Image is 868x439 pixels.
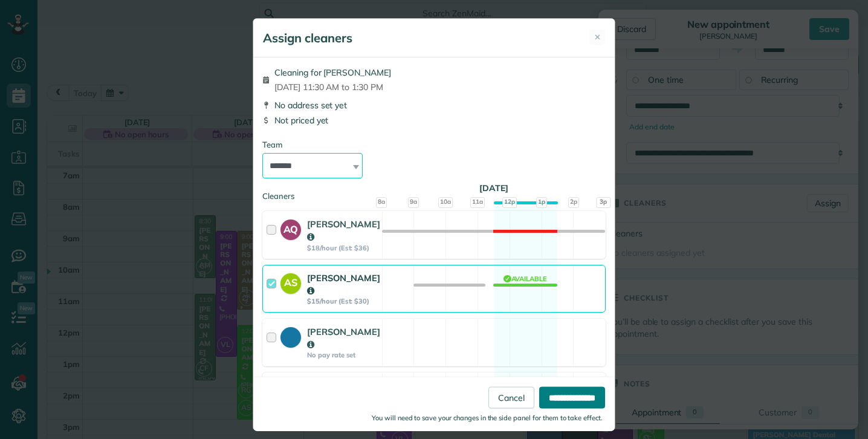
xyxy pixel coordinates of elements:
[307,326,380,350] strong: [PERSON_NAME]
[280,273,301,290] strong: AS
[262,99,606,111] div: No address set yet
[488,386,534,408] a: Cancel
[307,297,380,305] strong: $15/hour (Est: $30)
[263,30,352,47] h5: Assign cleaners
[307,351,380,359] strong: No pay rate set
[307,272,380,296] strong: [PERSON_NAME]
[274,81,391,93] span: [DATE] 11:30 AM to 1:30 PM
[307,244,380,252] strong: $18/hour (Est: $36)
[274,67,391,79] span: Cleaning for [PERSON_NAME]
[372,413,603,421] small: You will need to save your changes in the side panel for them to take effect.
[262,114,606,126] div: Not priced yet
[262,139,606,151] div: Team
[280,219,301,236] strong: AQ
[262,190,606,194] div: Cleaners
[594,31,601,43] span: ✕
[307,218,380,242] strong: [PERSON_NAME]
